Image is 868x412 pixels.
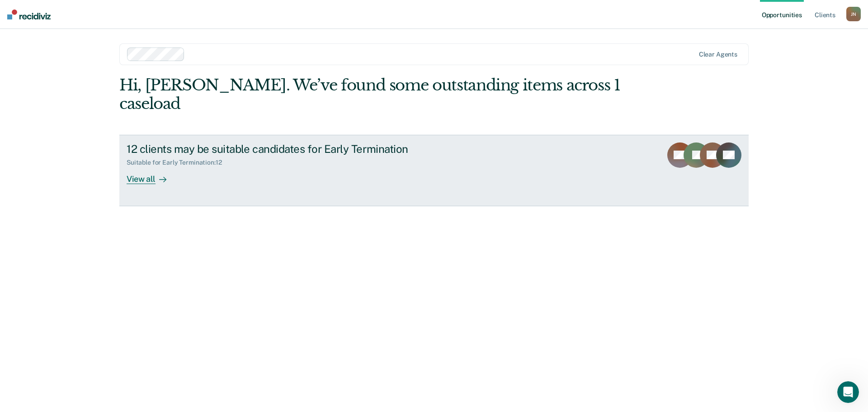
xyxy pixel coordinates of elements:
div: View all [127,166,177,184]
a: 12 clients may be suitable candidates for Early TerminationSuitable for Early Termination:12View all [119,135,749,206]
div: Clear agents [699,51,737,58]
button: JN [846,7,861,21]
iframe: Intercom live chat [837,381,859,403]
div: 12 clients may be suitable candidates for Early Termination [127,142,444,156]
div: Hi, [PERSON_NAME]. We’ve found some outstanding items across 1 caseload [119,76,623,113]
img: Recidiviz [7,9,51,19]
div: J N [846,7,861,21]
div: Suitable for Early Termination : 12 [127,159,229,166]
